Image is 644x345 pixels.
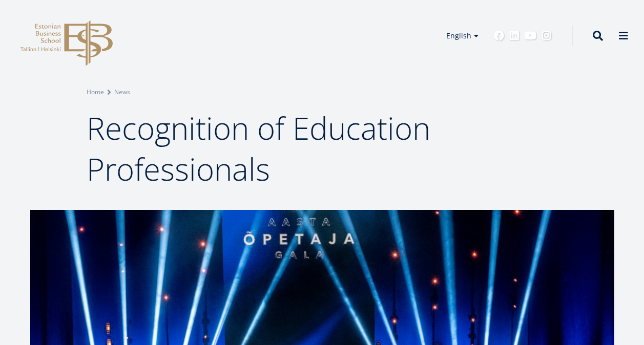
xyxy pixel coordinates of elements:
a: Youtube [525,31,536,41]
a: News [114,87,130,97]
a: Linkedin [509,31,520,41]
span: Recognition of Education Professionals [87,107,430,190]
a: Instagram [542,31,552,41]
a: Home [87,87,104,97]
a: Facebook [494,31,504,41]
